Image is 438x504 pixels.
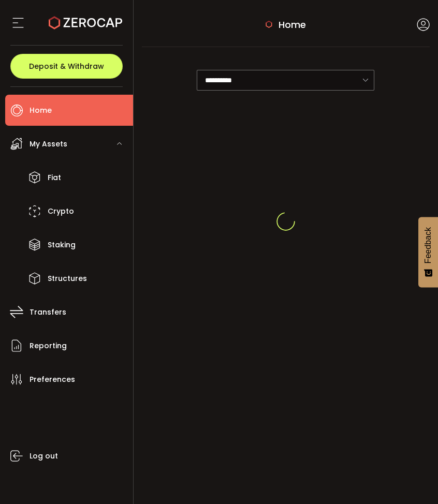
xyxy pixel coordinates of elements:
span: Fiat [48,170,61,185]
span: Home [279,18,306,32]
span: Preferences [30,372,75,387]
span: Feedback [424,227,433,263]
span: Home [30,103,52,118]
span: Structures [48,271,87,286]
span: Transfers [30,305,66,320]
span: My Assets [30,137,67,152]
span: Staking [48,238,76,253]
button: Feedback - Show survey [418,217,438,287]
span: Log out [30,449,58,464]
span: Crypto [48,204,74,219]
button: Deposit & Withdraw [10,54,123,79]
span: Reporting [30,338,67,353]
span: Deposit & Withdraw [29,63,104,70]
